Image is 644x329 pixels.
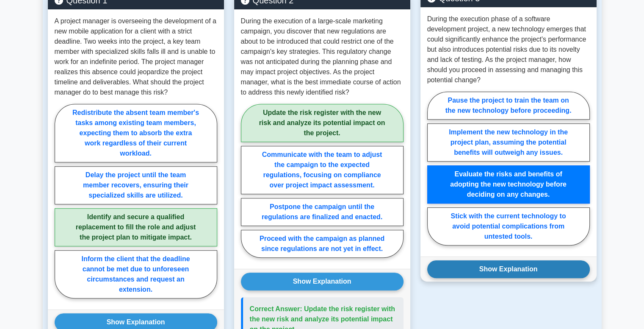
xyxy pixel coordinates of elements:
[427,123,590,162] label: Implement the new technology in the project plan, assuming the potential benefits will outweigh a...
[427,260,590,278] button: Show Explanation
[241,273,404,290] button: Show Explanation
[241,104,404,142] label: Update the risk register with the new risk and analyze its potential impact on the project.
[55,208,217,246] label: Identify and secure a qualified replacement to fill the role and adjust the project plan to mitig...
[241,16,404,98] p: During the execution of a large-scale marketing campaign, you discover that new regulations are a...
[55,16,217,98] p: A project manager is overseeing the development of a new mobile application for a client with a s...
[427,14,590,85] p: During the execution phase of a software development project, a new technology emerges that could...
[55,250,217,298] label: Inform the client that the deadline cannot be met due to unforeseen circumstances and request an ...
[427,207,590,245] label: Stick with the current technology to avoid potential complications from untested tools.
[241,146,404,194] label: Communicate with the team to adjust the campaign to the expected regulations, focusing on complia...
[55,166,217,204] label: Delay the project until the team member recovers, ensuring their specialized skills are utilized.
[427,165,590,204] label: Evaluate the risks and benefits of adopting the new technology before deciding on any changes.
[241,198,404,226] label: Postpone the campaign until the regulations are finalized and enacted.
[241,230,404,258] label: Proceed with the campaign as planned since regulations are not yet in effect.
[427,92,590,120] label: Pause the project to train the team on the new technology before proceeding.
[55,104,217,162] label: Redistribute the absent team member's tasks among existing team members, expecting them to absorb...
